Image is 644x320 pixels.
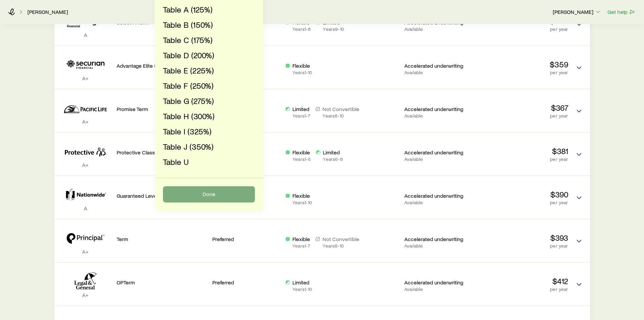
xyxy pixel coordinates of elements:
[212,236,280,242] p: Preferred
[404,236,472,242] p: Accelerated underwriting
[292,243,310,249] p: Years 1 - 7
[27,9,68,15] a: [PERSON_NAME]
[212,279,280,286] p: Preferred
[292,156,311,162] p: Years 1 - 5
[478,243,568,249] p: per year
[478,156,568,162] p: per year
[60,248,111,255] p: A+
[478,233,568,242] p: $393
[117,192,207,199] p: Guaranteed Level Term
[292,200,312,205] p: Years 1 - 10
[553,8,601,15] p: [PERSON_NAME]
[117,149,207,156] p: Protective Classic Choice Term
[323,236,359,242] p: Not Convertible
[292,149,311,156] p: Flexible
[404,70,472,75] p: Available
[292,70,312,75] p: Years 1 - 10
[404,62,472,69] p: Accelerated underwriting
[323,106,359,112] p: Not Convertible
[292,26,311,32] p: Years 1 - 8
[323,243,359,249] p: Years 8 - 10
[552,8,602,16] button: [PERSON_NAME]
[60,31,111,38] p: A
[117,106,207,112] p: Promise Term
[292,192,312,199] p: Flexible
[478,146,568,156] p: $381
[478,70,568,75] p: per year
[404,113,472,119] p: Available
[478,276,568,286] p: $412
[117,236,207,242] p: Term
[478,103,568,112] p: $367
[60,118,111,125] p: A+
[60,162,111,168] p: A+
[607,8,636,16] button: Get help
[323,156,342,162] p: Years 6 - 8
[323,26,344,32] p: Years 9 - 10
[292,236,310,242] p: Flexible
[117,279,207,286] p: OPTerm
[404,156,472,162] p: Available
[60,75,111,82] p: A+
[478,200,568,205] p: per year
[404,26,472,32] p: Available
[478,26,568,32] p: per year
[404,200,472,205] p: Available
[404,243,472,249] p: Available
[292,62,312,69] p: Flexible
[60,205,111,212] p: A
[404,286,472,292] p: Available
[478,60,568,69] p: $359
[292,113,310,119] p: Years 1 - 7
[323,149,342,156] p: Limited
[292,106,310,112] p: Limited
[404,192,472,199] p: Accelerated underwriting
[404,279,472,286] p: Accelerated underwriting
[117,62,207,69] p: Advantage Elite Select (with ECA)
[404,149,472,156] p: Accelerated underwriting
[292,286,312,292] p: Years 1 - 10
[60,292,111,298] p: A+
[292,279,312,286] p: Limited
[404,106,472,112] p: Accelerated underwriting
[478,286,568,292] p: per year
[478,190,568,199] p: $390
[323,113,359,119] p: Years 8 - 10
[478,113,568,119] p: per year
